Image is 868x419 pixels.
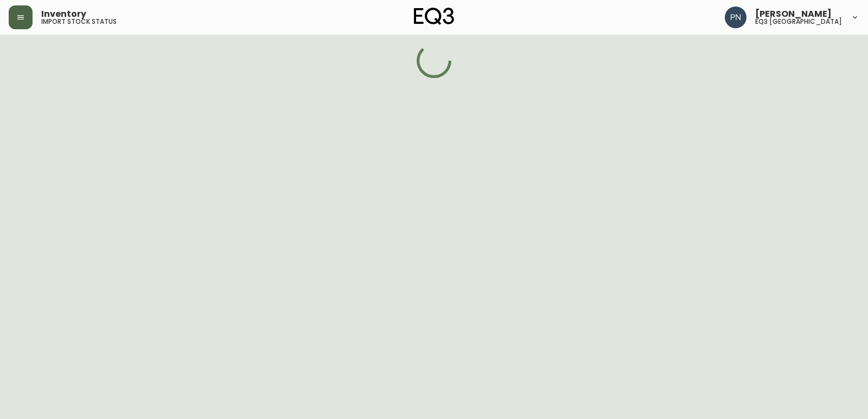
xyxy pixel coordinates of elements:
span: [PERSON_NAME] [755,10,832,18]
span: Inventory [41,10,86,18]
h5: import stock status [41,18,117,25]
h5: eq3 [GEOGRAPHIC_DATA] [755,18,842,25]
img: 496f1288aca128e282dab2021d4f4334 [725,7,746,28]
img: logo [414,8,454,25]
